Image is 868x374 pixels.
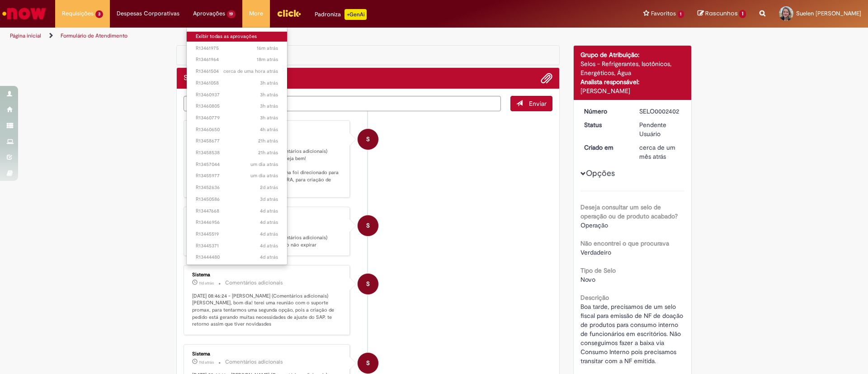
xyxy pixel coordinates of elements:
span: R13447668 [196,208,278,215]
dt: Criado em [577,143,633,152]
a: Aberto R13457044 : [187,160,288,170]
time: 29/08/2025 11:43:43 [257,56,278,63]
span: R13461975 [196,45,278,52]
span: cerca de uma hora atrás [223,68,278,75]
b: Deseja consultar um selo de operação ou de produto acabado? [580,203,678,220]
time: 29/08/2025 10:32:39 [223,68,278,75]
img: ServiceNow [1,5,47,23]
span: 11d atrás [199,280,214,286]
span: R13458538 [196,149,278,156]
a: Aberto R13455977 : [187,171,288,181]
span: R13450586 [196,196,278,203]
span: 4d atrás [260,254,278,260]
span: R13460937 [196,91,278,99]
time: 29/08/2025 08:41:42 [260,103,278,109]
span: 3 [95,10,103,18]
span: R13457044 [196,161,278,168]
span: 21h atrás [258,149,278,156]
button: Enviar [510,96,552,111]
span: um dia atrás [250,161,278,168]
div: Grupo de Atribuição: [580,50,685,59]
span: R13461058 [196,80,278,87]
span: 2d atrás [260,184,278,191]
span: 4d atrás [260,219,278,226]
time: 24/07/2025 15:37:53 [639,143,675,161]
span: R13452636 [196,184,278,191]
time: 27/08/2025 06:36:57 [260,196,278,203]
span: Rascunhos [705,9,738,18]
button: Adicionar anexos [541,72,552,84]
span: R13446956 [196,219,278,226]
span: Despesas Corporativas [117,9,179,18]
time: 26/08/2025 11:06:34 [260,208,278,214]
span: Requisições [62,9,94,18]
a: Aberto R13445371 : [187,241,288,251]
a: Formulário de Atendimento [61,32,127,39]
span: R13461964 [196,56,278,63]
span: Aprovações [193,9,225,18]
span: cerca de um mês atrás [639,143,675,161]
time: 19/08/2025 08:46:26 [199,280,214,286]
time: 27/08/2025 14:04:18 [260,184,278,191]
span: 4d atrás [260,231,278,237]
span: S [366,273,370,295]
span: Favoritos [651,9,676,18]
ul: Aprovações [186,27,288,265]
span: 4d atrás [260,208,278,214]
dt: Número [577,107,633,116]
span: 3h atrás [260,103,278,109]
a: Rascunhos [698,9,746,18]
div: Analista responsável: [580,77,685,86]
a: Aberto R13444480 : [187,252,288,262]
span: Suelen [PERSON_NAME] [796,9,861,17]
span: R13460779 [196,114,278,122]
a: Aberto R13450586 : [187,194,288,204]
time: 25/08/2025 16:42:18 [260,231,278,237]
span: 4h atrás [260,126,278,133]
ul: Trilhas de página [7,28,572,44]
a: Página inicial [10,32,41,39]
span: um dia atrás [250,172,278,179]
a: Aberto R13446956 : [187,218,288,227]
span: R13445519 [196,231,278,238]
span: 1 [739,10,746,18]
div: [PERSON_NAME] [580,86,685,95]
div: System [358,129,378,150]
div: Padroniza [315,9,367,20]
span: S [366,128,370,150]
span: 21h atrás [258,137,278,144]
dt: Status [577,120,633,129]
p: +GenAi [344,9,367,20]
div: SELO0002402 [639,107,681,116]
span: R13445371 [196,242,278,250]
span: Novo [580,275,595,284]
span: 3h atrás [260,114,278,121]
span: 3h atrás [260,80,278,86]
span: Operação [580,221,608,229]
time: 26/08/2025 09:22:44 [260,219,278,226]
span: Verdadeiro [580,248,611,256]
time: 29/08/2025 09:06:13 [260,91,278,98]
img: click_logo_yellow_360x200.png [277,6,301,20]
b: Tipo de Selo [580,266,616,275]
div: Pendente Usuário [639,120,681,138]
p: [DATE] 08:46:24 - [PERSON_NAME] (Comentários adicionais) [PERSON_NAME], bom dia! terei uma reuniã... [192,293,343,328]
div: System [358,215,378,236]
span: R13460805 [196,103,278,110]
a: Aberto R13452636 : [187,183,288,193]
time: 29/08/2025 08:38:37 [260,114,278,121]
span: S [366,215,370,237]
span: 19 [227,10,236,18]
time: 28/08/2025 15:09:52 [258,149,278,156]
a: Aberto R13461975 : [187,43,288,53]
span: 3d atrás [260,196,278,203]
span: R13460650 [196,126,278,133]
b: Não encontrei o que procurava [580,239,669,247]
span: 1 [678,10,684,18]
span: R13444480 [196,254,278,261]
div: Sistema [192,351,343,357]
div: System [358,353,378,374]
span: 16m atrás [257,45,278,52]
span: 3h atrás [260,91,278,98]
span: R13458677 [196,137,278,145]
